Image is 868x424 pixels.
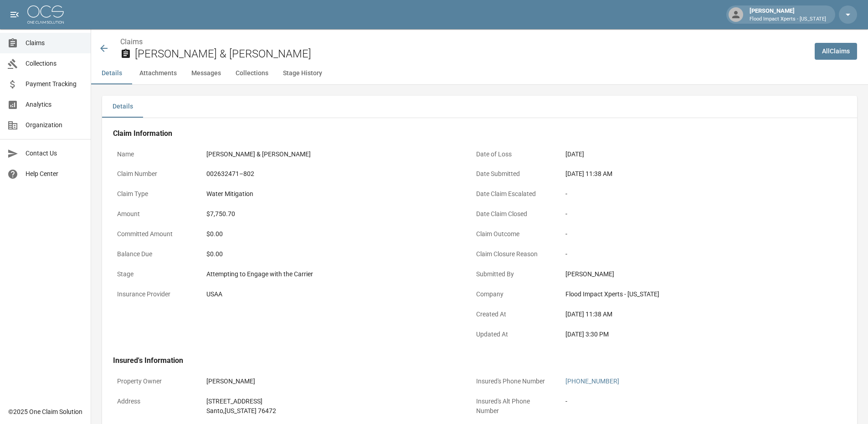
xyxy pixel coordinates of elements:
[472,305,554,323] p: Created At
[206,269,457,279] div: Attempting to Engage with the Carrier
[206,397,457,406] div: [STREET_ADDRESS]
[565,249,816,259] div: -
[750,16,826,23] p: Flood Impact Xperts - [US_STATE]
[472,326,554,343] p: Updated At
[472,285,554,303] p: Company
[26,100,83,109] span: Analytics
[26,169,83,179] span: Help Center
[565,169,816,179] div: [DATE] 11:38 AM
[120,37,143,46] a: Claims
[113,285,195,303] p: Insurance Provider
[113,225,195,243] p: Committed Amount
[113,393,195,410] p: Address
[113,356,820,365] h4: Insured's Information
[746,6,830,23] div: [PERSON_NAME]
[26,59,83,68] span: Collections
[565,397,816,406] div: -
[565,290,816,299] div: Flood Impact Xperts - [US_STATE]
[565,310,816,319] div: [DATE] 11:38 AM
[113,265,195,283] p: Stage
[113,245,195,263] p: Balance Due
[91,62,868,84] div: anchor tabs
[26,149,83,158] span: Contact Us
[206,189,457,199] div: Water Mitigation
[276,62,329,84] button: Stage History
[102,96,857,118] div: details tabs
[26,79,83,89] span: Payment Tracking
[113,185,195,203] p: Claim Type
[206,406,457,416] div: Santo , [US_STATE] 76472
[102,96,143,118] button: Details
[113,129,820,138] h4: Claim Information
[113,372,195,390] p: Property Owner
[26,38,83,48] span: Claims
[565,330,816,339] div: [DATE] 3:30 PM
[565,377,619,385] a: [PHONE_NUMBER]
[206,249,457,259] div: $0.00
[206,150,457,159] div: [PERSON_NAME] & [PERSON_NAME]
[132,62,184,84] button: Attachments
[228,62,276,84] button: Collections
[206,229,457,239] div: $0.00
[206,169,457,179] div: 002632471–802
[113,205,195,223] p: Amount
[472,245,554,263] p: Claim Closure Reason
[472,225,554,243] p: Claim Outcome
[26,120,83,130] span: Organization
[565,209,816,219] div: -
[472,185,554,203] p: Date Claim Escalated
[206,290,457,299] div: USAA
[184,62,228,84] button: Messages
[565,269,816,279] div: [PERSON_NAME]
[27,5,64,24] img: ocs-logo-white-transparent.png
[113,145,195,163] p: Name
[91,62,132,84] button: Details
[206,377,457,386] div: [PERSON_NAME]
[565,189,816,199] div: -
[120,36,807,47] nav: breadcrumb
[135,47,807,61] h2: [PERSON_NAME] & [PERSON_NAME]
[565,229,816,239] div: -
[472,265,554,283] p: Submitted By
[472,393,554,420] p: Insured's Alt Phone Number
[815,43,857,60] a: AllClaims
[565,150,816,159] div: [DATE]
[113,165,195,183] p: Claim Number
[472,372,554,390] p: Insured's Phone Number
[472,145,554,163] p: Date of Loss
[5,5,24,24] button: open drawer
[472,165,554,183] p: Date Submitted
[206,209,457,219] div: $7,750.70
[8,407,82,416] div: © 2025 One Claim Solution
[472,205,554,223] p: Date Claim Closed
